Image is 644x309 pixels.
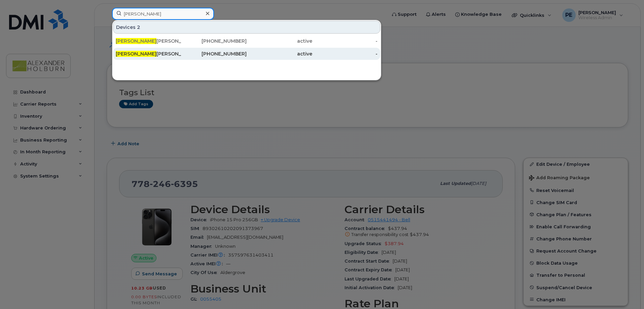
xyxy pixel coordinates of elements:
[116,50,181,57] div: [PERSON_NAME]
[312,38,378,44] div: -
[116,38,156,44] span: [PERSON_NAME]
[113,35,380,47] a: [PERSON_NAME][PERSON_NAME] (DGP)[PHONE_NUMBER]active-
[116,51,156,57] span: [PERSON_NAME]
[312,50,378,57] div: -
[137,24,140,31] span: 2
[247,38,312,44] div: active
[247,50,312,57] div: active
[181,50,247,57] div: [PHONE_NUMBER]
[181,38,247,44] div: [PHONE_NUMBER]
[113,21,380,34] div: Devices
[116,38,181,44] div: [PERSON_NAME] (DGP)
[113,48,380,60] a: [PERSON_NAME][PERSON_NAME][PHONE_NUMBER]active-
